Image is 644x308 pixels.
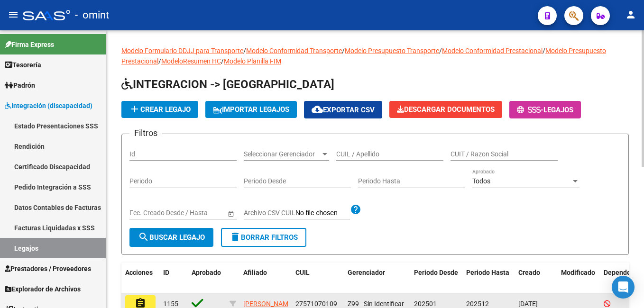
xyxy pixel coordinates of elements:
[221,228,306,247] button: Borrar Filtros
[167,209,213,217] input: End date
[138,231,149,243] mat-icon: search
[129,103,140,115] mat-icon: add
[295,209,350,217] input: Archivo CSV CUIL
[5,39,54,50] span: Firma Express
[462,263,515,294] datatable-header-cell: Periodo Hasta
[239,263,292,294] datatable-header-cell: Afiliado
[410,263,462,294] datatable-header-cell: Periodo Desde
[345,47,439,54] a: Modelo Presupuesto Transporte
[138,233,205,242] span: Buscar Legajo
[292,263,344,294] datatable-header-cell: CUIL
[5,100,92,111] span: Integración (discapacidad)
[561,269,595,276] span: Modificado
[125,269,153,276] span: Acciones
[304,101,382,118] button: Exportar CSV
[515,263,557,294] datatable-header-cell: Creado
[188,263,226,294] datatable-header-cell: Aprobado
[244,209,295,217] span: Archivo CSV CUIL
[414,300,437,308] span: 202501
[213,105,289,114] span: IMPORTAR LEGAJOS
[312,106,375,114] span: Exportar CSV
[5,60,41,70] span: Tesorería
[192,269,221,276] span: Aprobado
[129,228,213,247] button: Buscar Legajo
[389,101,502,118] button: Descargar Documentos
[543,106,573,114] span: Legajos
[312,104,323,115] mat-icon: cloud_download
[129,209,159,217] input: Start date
[226,208,236,218] button: Open calendar
[295,269,310,276] span: CUIL
[604,269,644,276] span: Dependencia
[75,5,109,26] span: - omint
[161,57,221,65] a: ModeloResumen HC
[244,150,321,158] span: Seleccionar Gerenciador
[348,300,404,308] span: Z99 - Sin Identificar
[159,263,188,294] datatable-header-cell: ID
[246,47,342,54] a: Modelo Conformidad Transporte
[442,47,543,54] a: Modelo Conformidad Prestacional
[466,300,489,308] span: 202512
[397,105,495,114] span: Descargar Documentos
[472,177,490,185] span: Todos
[518,269,540,276] span: Creado
[230,231,241,243] mat-icon: delete
[348,269,385,276] span: Gerenciador
[344,263,410,294] datatable-header-cell: Gerenciador
[205,101,297,118] button: IMPORTAR LEGAJOS
[5,80,35,91] span: Padrón
[466,269,509,276] span: Periodo Hasta
[121,263,159,294] datatable-header-cell: Acciones
[517,106,543,114] span: -
[5,284,81,294] span: Explorador de Archivos
[612,276,635,299] div: Open Intercom Messenger
[625,9,636,20] mat-icon: person
[224,57,281,65] a: Modelo Planilla FIM
[121,101,198,118] button: Crear Legajo
[129,127,162,140] h3: Filtros
[557,263,600,294] datatable-header-cell: Modificado
[163,300,178,308] span: 1155
[129,105,191,114] span: Crear Legajo
[121,78,334,91] span: INTEGRACION -> [GEOGRAPHIC_DATA]
[414,269,458,276] span: Periodo Desde
[350,204,361,215] mat-icon: help
[295,300,337,308] span: 27571070109
[163,269,169,276] span: ID
[230,233,298,242] span: Borrar Filtros
[243,300,294,308] span: [PERSON_NAME]
[243,269,267,276] span: Afiliado
[8,9,19,20] mat-icon: menu
[518,300,538,308] span: [DATE]
[509,101,581,118] button: -Legajos
[121,47,243,54] a: Modelo Formulario DDJJ para Transporte
[5,263,91,274] span: Prestadores / Proveedores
